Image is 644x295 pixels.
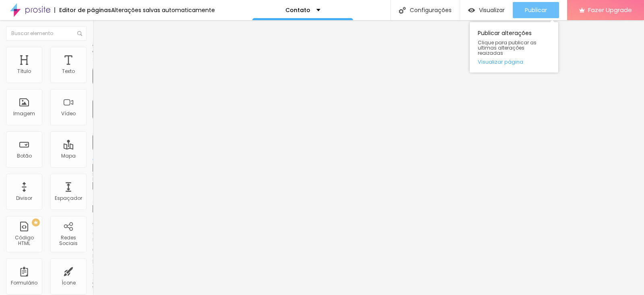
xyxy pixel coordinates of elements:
div: Código HTML [8,235,40,247]
input: Buscar elemento [6,26,87,41]
div: Texto [62,69,75,74]
span: Publicar [525,7,547,13]
a: Visualizar página [478,59,550,64]
button: Visualizar [460,2,513,18]
div: Mapa [61,153,76,159]
span: Fazer Upgrade [588,6,632,13]
div: Imagem [13,111,35,116]
div: Espaçador [55,195,82,201]
div: Título [17,69,31,74]
p: Contato [285,7,310,13]
div: Redes Sociais [52,235,84,247]
img: Icone [77,31,82,36]
iframe: Editor [93,20,644,295]
div: Formulário [11,280,37,286]
button: Publicar [513,2,559,18]
div: Ícone [62,280,76,286]
img: Icone [399,7,406,14]
div: Divisor [16,195,32,201]
img: view-1.svg [468,7,475,14]
div: Editor de páginas [54,7,111,13]
div: Publicar alterações [470,22,558,73]
div: Alterações salvas automaticamente [111,7,215,13]
div: Vídeo [61,111,76,116]
span: Visualizar [479,7,505,13]
div: Botão [17,153,32,159]
span: Clique para publicar as ultimas alterações reaizadas [478,40,550,56]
